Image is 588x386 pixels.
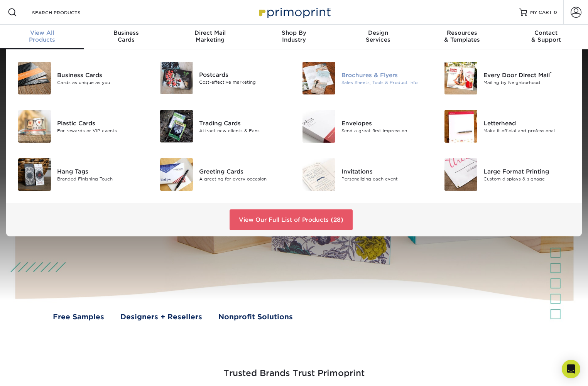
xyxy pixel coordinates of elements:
[341,71,431,79] div: Brochures & Flyers
[554,10,557,15] span: 0
[252,29,336,36] span: Shop By
[199,79,288,86] div: Cost-effective marketing
[230,209,353,230] a: View Our Full List of Products (28)
[199,167,288,175] div: Greeting Cards
[15,107,146,146] a: Plastic Cards Plastic Cards For rewards or VIP events
[18,158,51,191] img: Hang Tags
[483,71,573,79] div: Every Door Direct Mail
[199,175,288,182] div: A greeting for every occasion
[57,119,146,127] div: Plastic Cards
[483,127,573,134] div: Make it official and professional
[442,107,573,146] a: Letterhead Letterhead Make it official and professional
[341,119,431,127] div: Envelopes
[483,175,573,182] div: Custom displays & signage
[18,110,51,143] img: Plastic Cards
[302,62,335,94] img: Brochures & Flyers
[550,71,552,76] sup: ®
[300,107,431,146] a: Envelopes Envelopes Send a great first impression
[199,127,288,134] div: Attract new clients & Fans
[199,119,288,127] div: Trading Cards
[160,110,193,143] img: Trading Cards
[442,155,573,194] a: Large Format Printing Large Format Printing Custom displays & signage
[158,107,289,146] a: Trading Cards Trading Cards Attract new clients & Fans
[15,155,146,194] a: Hang Tags Hang Tags Branded Finishing Touch
[420,25,504,49] a: Resources& Templates
[158,59,289,97] a: Postcards Postcards Cost-effective marketing
[57,167,146,175] div: Hang Tags
[504,29,588,36] span: Contact
[300,155,431,194] a: Invitations Invitations Personalizing each event
[530,9,552,16] span: MY CART
[57,71,146,79] div: Business Cards
[160,62,193,94] img: Postcards
[168,25,252,49] a: Direct MailMarketing
[483,167,573,175] div: Large Format Printing
[252,25,336,49] a: Shop ByIndustry
[341,167,431,175] div: Invitations
[53,312,104,322] a: Free Samples
[168,29,252,36] span: Direct Mail
[483,79,573,86] div: Mailing by Neighborhood
[444,110,477,143] img: Letterhead
[504,25,588,49] a: Contact& Support
[57,79,146,86] div: Cards as unique as you
[31,8,106,17] input: SEARCH PRODUCTS.....
[218,312,293,322] a: Nonprofit Solutions
[120,312,202,322] a: Designers + Resellers
[57,127,146,134] div: For rewards or VIP events
[341,79,431,86] div: Sales Sheets, Tools & Product Info
[160,158,193,191] img: Greeting Cards
[483,119,573,127] div: Letterhead
[57,175,146,182] div: Branded Finishing Touch
[336,29,420,43] div: Services
[420,29,504,36] span: Resources
[15,59,146,98] a: Business Cards Business Cards Cards as unique as you
[336,25,420,49] a: DesignServices
[168,29,252,43] div: Marketing
[341,127,431,134] div: Send a great first impression
[341,175,431,182] div: Personalizing each event
[84,25,168,49] a: BusinessCards
[302,158,335,191] img: Invitations
[302,110,335,143] img: Envelopes
[336,29,420,36] span: Design
[84,29,168,43] div: Cards
[252,29,336,43] div: Industry
[420,29,504,43] div: & Templates
[158,155,289,194] a: Greeting Cards Greeting Cards A greeting for every occasion
[84,29,168,36] span: Business
[18,62,51,94] img: Business Cards
[444,62,477,94] img: Every Door Direct Mail
[444,158,477,191] img: Large Format Printing
[255,4,333,20] img: Primoprint
[199,71,288,79] div: Postcards
[442,59,573,98] a: Every Door Direct Mail Every Door Direct Mail® Mailing by Neighborhood
[504,29,588,43] div: & Support
[562,360,580,378] div: Open Intercom Messenger
[300,59,431,98] a: Brochures & Flyers Brochures & Flyers Sales Sheets, Tools & Product Info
